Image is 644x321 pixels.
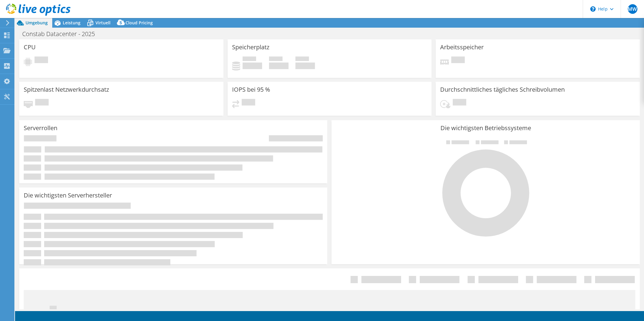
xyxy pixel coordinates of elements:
[20,31,104,37] h1: Constab Datacenter - 2025
[269,57,283,63] span: Verfügbar
[24,192,112,199] h3: Die wichtigsten Serverhersteller
[269,63,289,69] h4: 0 GiB
[295,57,309,63] span: Insgesamt
[242,99,255,107] span: Ausstehend
[95,20,110,26] span: Virtuell
[628,4,637,14] span: MW
[24,44,36,50] h3: CPU
[451,57,465,65] span: Ausstehend
[243,57,256,63] span: Belegt
[35,99,49,107] span: Ausstehend
[336,125,635,131] h3: Die wichtigsten Betriebssysteme
[440,44,484,50] h3: Arbeitsspeicher
[24,125,57,131] h3: Serverrollen
[232,86,270,93] h3: IOPS bei 95 %
[232,44,269,50] h3: Speicherplatz
[125,20,153,26] span: Cloud Pricing
[24,86,109,93] h3: Spitzenlast Netzwerkdurchsatz
[453,99,466,107] span: Ausstehend
[440,86,565,93] h3: Durchschnittliches tägliches Schreibvolumen
[35,57,48,65] span: Ausstehend
[295,63,315,69] h4: 0 GiB
[26,20,48,26] span: Umgebung
[243,63,262,69] h4: 0 GiB
[63,20,80,26] span: Leistung
[590,6,596,12] svg: \n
